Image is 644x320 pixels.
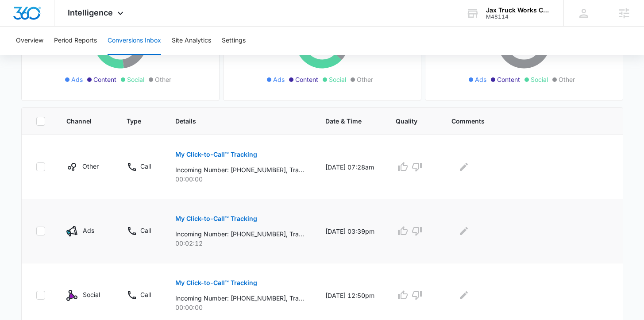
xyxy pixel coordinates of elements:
[486,14,551,20] div: account id
[273,75,285,84] span: Ads
[127,116,141,126] span: Type
[315,135,385,199] td: [DATE] 07:28am
[82,162,99,171] p: Other
[175,272,257,293] button: My Click-to-Call™ Tracking
[457,288,471,302] button: Edit Comments
[175,208,257,229] button: My Click-to-Call™ Tracking
[497,75,520,84] span: Content
[175,229,304,239] p: Incoming Number: [PHONE_NUMBER], Tracking Number: [PHONE_NUMBER], Ring To: [PHONE_NUMBER], Caller...
[54,27,97,55] button: Period Reports
[396,116,417,126] span: Quality
[175,116,291,126] span: Details
[175,174,304,184] p: 00:00:00
[175,280,257,286] p: My Click-to-Call™ Tracking
[175,216,257,222] p: My Click-to-Call™ Tracking
[93,75,116,84] span: Content
[66,116,93,126] span: Channel
[175,303,304,312] p: 00:00:00
[127,75,144,84] span: Social
[68,8,113,17] span: Intelligence
[475,75,486,84] span: Ads
[222,27,246,55] button: Settings
[16,27,43,55] button: Overview
[175,165,304,174] p: Incoming Number: [PHONE_NUMBER], Tracking Number: [PHONE_NUMBER], Ring To: [PHONE_NUMBER], Caller...
[108,27,161,55] button: Conversions Inbox
[175,151,257,158] p: My Click-to-Call™ Tracking
[329,75,346,84] span: Social
[357,75,373,84] span: Other
[325,116,362,126] span: Date & Time
[140,290,151,299] p: Call
[140,226,151,235] p: Call
[172,27,211,55] button: Site Analytics
[531,75,548,84] span: Social
[295,75,318,84] span: Content
[486,7,551,14] div: account name
[559,75,575,84] span: Other
[175,144,257,165] button: My Click-to-Call™ Tracking
[83,290,100,299] p: Social
[71,75,83,84] span: Ads
[155,75,171,84] span: Other
[83,226,94,235] p: Ads
[175,239,304,248] p: 00:02:12
[457,160,471,174] button: Edit Comments
[175,293,304,303] p: Incoming Number: [PHONE_NUMBER], Tracking Number: [PHONE_NUMBER], Ring To: [PHONE_NUMBER], Caller...
[140,162,151,171] p: Call
[451,116,596,126] span: Comments
[457,224,471,238] button: Edit Comments
[315,199,385,263] td: [DATE] 03:39pm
